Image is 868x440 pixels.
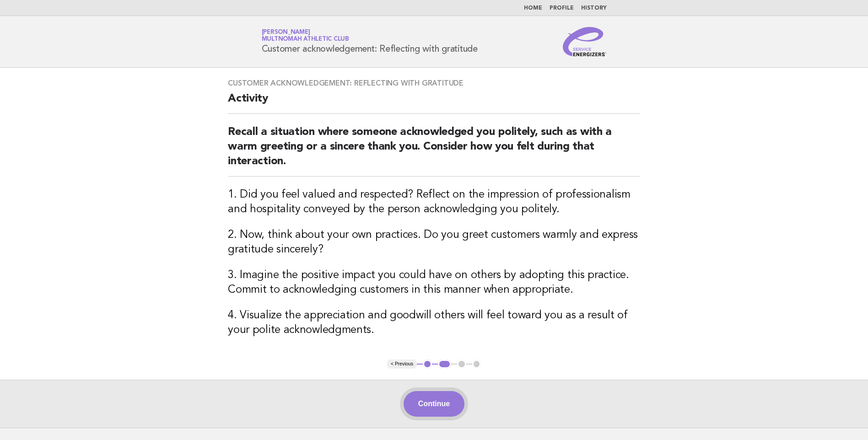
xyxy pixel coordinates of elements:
[550,5,574,11] a: Profile
[404,391,464,417] button: Continue
[228,125,640,177] h2: Recall a situation where someone acknowledged you politely, such as with a warm greeting or a sin...
[563,27,607,56] img: Service Energizers
[228,79,640,88] h3: Customer acknowledgement: Reflecting with gratitude
[387,360,417,369] button: < Previous
[423,360,432,369] button: 1
[262,30,478,54] h1: Customer acknowledgement: Reflecting with gratitude
[228,188,640,217] h3: 1. Did you feel valued and respected? Reflect on the impression of professionalism and hospitalit...
[262,29,349,42] a: [PERSON_NAME]Multnomah Athletic Club
[262,37,349,43] span: Multnomah Athletic Club
[438,360,451,369] button: 2
[581,5,607,11] a: History
[524,5,542,11] a: Home
[228,308,640,338] h3: 4. Visualize the appreciation and goodwill others will feel toward you as a result of your polite...
[228,91,640,114] h2: Activity
[228,228,640,257] h3: 2. Now, think about your own practices. Do you greet customers warmly and express gratitude since...
[228,268,640,297] h3: 3. Imagine the positive impact you could have on others by adopting this practice. Commit to ackn...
